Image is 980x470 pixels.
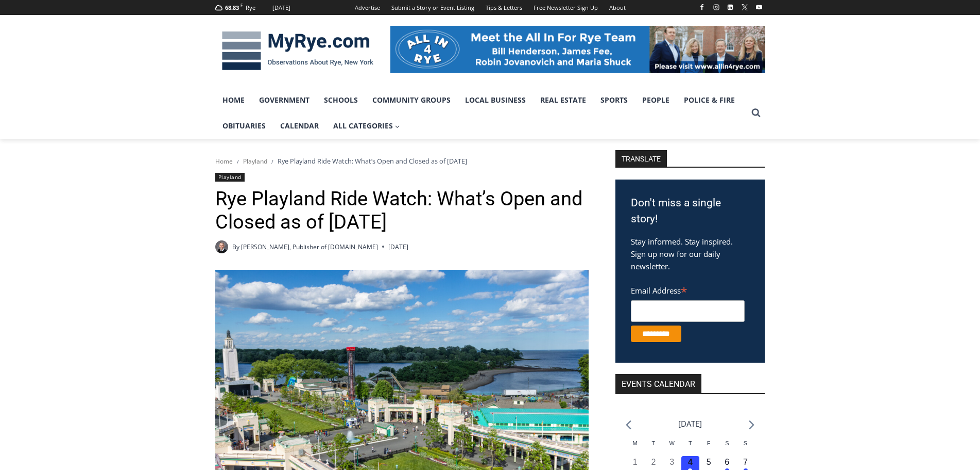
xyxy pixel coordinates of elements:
div: Saturday [718,439,736,456]
time: 2 [651,458,656,466]
div: Wednesday [663,439,681,456]
p: Stay informed. Stay inspired. Sign up now for our daily newsletter. [631,235,749,272]
a: Previous month [626,420,631,430]
span: / [271,158,273,165]
a: Instagram [710,1,723,13]
div: [DATE] [272,3,290,12]
img: All in for Rye [390,26,765,72]
a: Home [215,157,233,166]
div: Friday [699,439,718,456]
a: Sports [593,87,635,113]
a: [PERSON_NAME], Publisher of [DOMAIN_NAME] [241,242,378,251]
label: Email Address [631,280,745,299]
div: Thursday [681,439,700,456]
a: Real Estate [533,87,593,113]
a: Calendar [273,113,326,139]
time: 4 [688,458,693,466]
img: MyRye.com [215,24,380,78]
button: View Search Form [747,104,765,122]
span: S [744,440,747,446]
a: Police & Fire [677,87,742,113]
time: [DATE] [388,242,408,252]
a: People [635,87,677,113]
time: 1 [633,458,638,466]
div: Sunday [736,439,755,456]
span: By [232,242,239,252]
nav: Primary Navigation [215,87,747,139]
a: Home [215,87,252,113]
div: Tuesday [644,439,663,456]
li: [DATE] [678,417,702,431]
h2: Events Calendar [615,374,701,393]
a: Facebook [696,1,708,13]
a: Playland [243,157,267,166]
a: Playland [215,173,245,182]
a: Community Groups [365,87,458,113]
span: F [240,2,243,8]
time: 7 [743,458,748,466]
a: Obituaries [215,113,273,139]
a: Government [252,87,317,113]
span: All Categories [333,120,400,132]
span: T [689,440,692,446]
a: Schools [317,87,365,113]
time: 6 [725,458,729,466]
span: T [652,440,656,446]
a: Next month [749,420,754,430]
a: Author image [215,240,228,253]
span: S [725,440,729,446]
h3: Don't miss a single story! [631,195,749,228]
span: Rye Playland Ride Watch: What’s Open and Closed as of [DATE] [278,156,467,166]
a: YouTube [753,1,765,13]
span: M [633,440,638,446]
span: / [237,158,239,165]
div: Monday [626,439,644,456]
strong: TRANSLATE [615,150,667,167]
a: Linkedin [724,1,736,13]
div: Rye [246,3,255,12]
time: 5 [707,458,711,466]
span: F [707,440,711,446]
a: Local Business [458,87,533,113]
a: All Categories [326,113,407,139]
nav: Breadcrumbs [215,156,589,166]
h1: Rye Playland Ride Watch: What’s Open and Closed as of [DATE] [215,187,589,234]
span: 68.83 [225,4,239,11]
time: 3 [669,458,674,466]
span: W [669,440,674,446]
a: X [738,1,751,13]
